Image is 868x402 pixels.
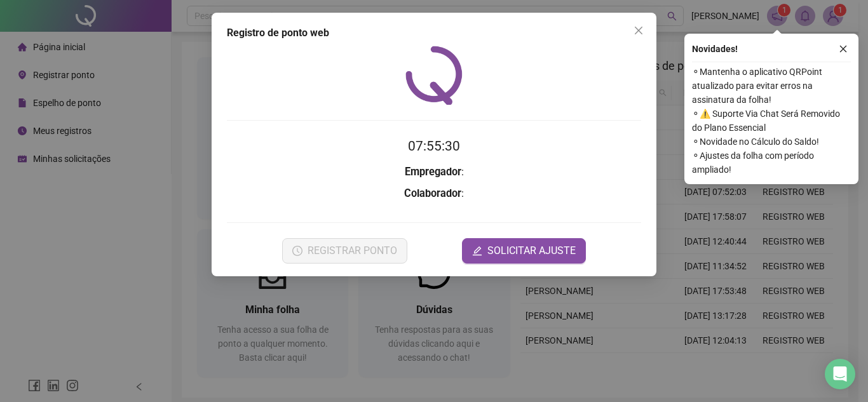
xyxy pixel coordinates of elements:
div: Open Intercom Messenger [825,359,855,389]
span: ⚬ Mantenha o aplicativo QRPoint atualizado para evitar erros na assinatura da folha! [692,65,851,107]
time: 07:55:30 [408,138,460,154]
span: close [839,44,848,53]
button: editSOLICITAR AJUSTE [462,238,586,264]
strong: Colaborador [404,187,461,199]
span: ⚬ Ajustes da folha com período ampliado! [692,149,851,177]
button: Close [628,20,649,41]
button: REGISTRAR PONTO [282,238,407,264]
strong: Empregador [405,166,461,178]
span: edit [472,246,482,256]
span: close [634,25,644,36]
span: Novidades ! [692,42,738,56]
div: Registro de ponto web [227,25,641,41]
h3: : [227,185,641,202]
img: QRPoint [405,46,463,105]
span: SOLICITAR AJUSTE [487,243,576,258]
span: ⚬ ⚠️ Suporte Via Chat Será Removido do Plano Essencial [692,107,851,135]
span: ⚬ Novidade no Cálculo do Saldo! [692,135,851,149]
h3: : [227,164,641,180]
